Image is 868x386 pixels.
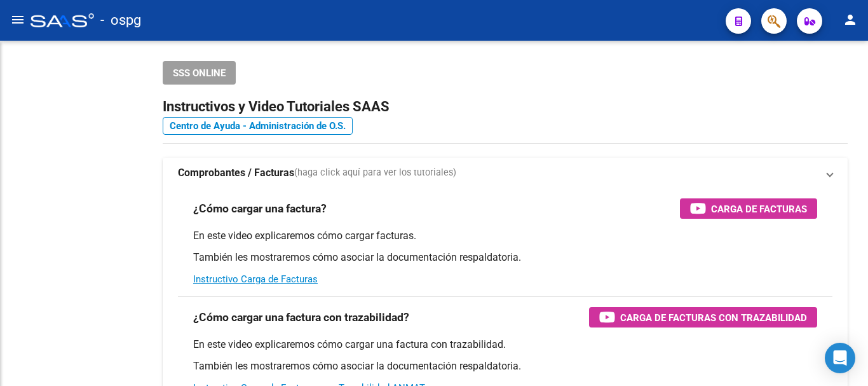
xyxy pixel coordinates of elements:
[163,117,353,135] a: Centro de Ayuda - Administración de O.S.
[100,6,141,34] span: - ospg
[711,201,807,217] span: Carga de Facturas
[680,198,817,219] button: Carga de Facturas
[193,359,817,373] p: También les mostraremos cómo asociar la documentación respaldatoria.
[589,307,817,327] button: Carga de Facturas con Trazabilidad
[163,158,848,188] mat-expansion-panel-header: Comprobantes / Facturas(haga click aquí para ver los tutoriales)
[193,308,409,326] h3: ¿Cómo cargar una factura con trazabilidad?
[193,251,817,265] p: También les mostraremos cómo asociar la documentación respaldatoria.
[294,166,456,180] span: (haga click aquí para ver los tutoriales)
[193,229,817,243] p: En este video explicaremos cómo cargar facturas.
[620,310,807,326] span: Carga de Facturas con Trazabilidad
[173,67,226,79] span: SSS ONLINE
[10,12,25,27] mat-icon: menu
[178,166,294,180] strong: Comprobantes / Facturas
[193,200,327,217] h3: ¿Cómo cargar una factura?
[163,61,236,85] button: SSS ONLINE
[193,273,318,285] a: Instructivo Carga de Facturas
[843,12,858,27] mat-icon: person
[193,338,817,352] p: En este video explicaremos cómo cargar una factura con trazabilidad.
[825,343,855,373] div: Open Intercom Messenger
[163,95,848,119] h2: Instructivos y Video Tutoriales SAAS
